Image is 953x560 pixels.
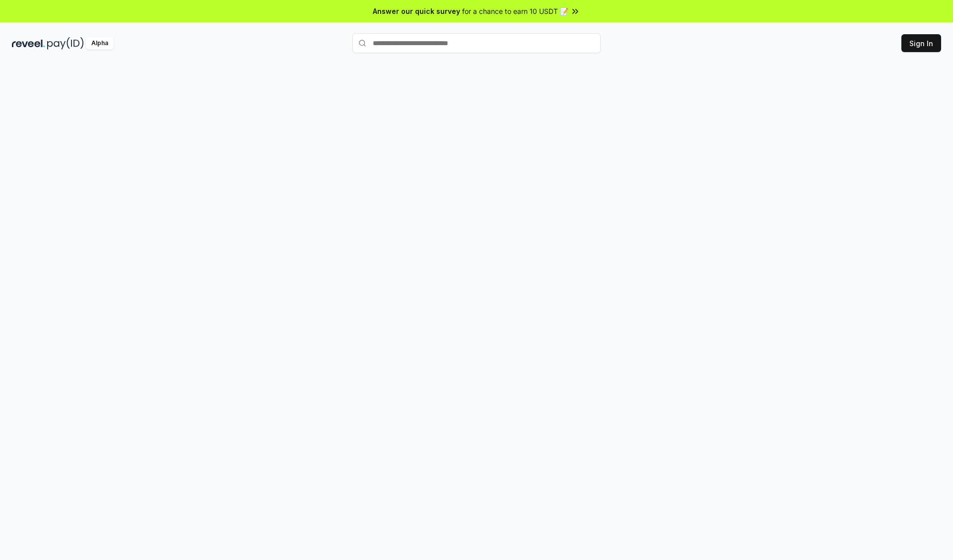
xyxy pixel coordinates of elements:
div: Alpha [86,37,114,50]
span: Answer our quick survey [373,6,460,16]
img: reveel_dark [12,37,45,50]
span: for a chance to earn 10 USDT 📝 [462,6,568,16]
button: Sign In [901,34,941,52]
img: pay_id [47,37,84,50]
